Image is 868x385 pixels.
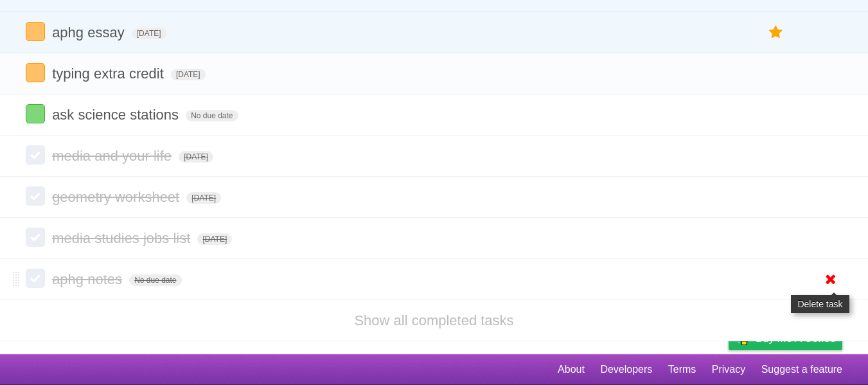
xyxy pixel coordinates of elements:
span: No due date [129,274,181,286]
span: [DATE] [179,151,213,163]
span: geometry worksheet [52,189,182,205]
span: aphg essay [52,24,128,40]
span: [DATE] [171,69,206,80]
span: No due date [186,110,238,121]
span: [DATE] [186,192,221,204]
label: Done [26,63,45,82]
label: Done [26,269,45,288]
a: About [558,357,585,382]
a: Terms [668,357,696,382]
span: ask science stations [52,107,182,123]
label: Done [26,186,45,206]
span: aphg notes [52,271,125,287]
span: [DATE] [197,233,232,245]
label: Done [26,145,45,165]
a: Show all completed tasks [354,312,513,328]
a: Suggest a feature [761,357,842,382]
label: Done [26,104,45,123]
label: Star task [764,22,788,43]
label: Done [26,22,45,41]
span: [DATE] [132,28,166,39]
a: Privacy [712,357,745,382]
label: Done [26,228,45,247]
span: media studies jobs list [52,230,193,246]
a: Developers [600,357,652,382]
span: media and your life [52,148,175,164]
span: Buy me a coffee [756,327,836,350]
span: typing extra credit [52,66,167,82]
